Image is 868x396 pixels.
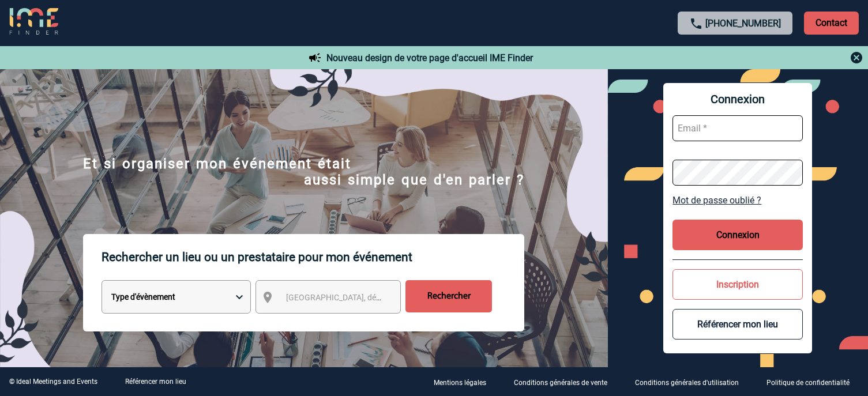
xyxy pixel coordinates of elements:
[434,379,486,387] p: Mentions légales
[757,376,868,387] a: Politique de confidentialité
[405,280,492,312] input: Rechercher
[672,115,803,141] input: Email *
[705,18,781,29] a: [PHONE_NUMBER]
[672,92,803,106] span: Connexion
[424,376,505,387] a: Mentions légales
[672,309,803,340] button: Référencer mon lieu
[286,293,446,302] span: [GEOGRAPHIC_DATA], département, région...
[672,195,803,206] a: Mot de passe oublié ?
[635,379,739,387] p: Conditions générales d'utilisation
[9,378,97,386] div: © Ideal Meetings and Events
[672,220,803,250] button: Connexion
[672,269,803,300] button: Inscription
[766,379,850,387] p: Politique de confidentialité
[102,234,524,280] p: Rechercher un lieu ou un prestataire pour mon événement
[626,376,757,387] a: Conditions générales d'utilisation
[689,17,703,31] img: call-24-px.png
[125,378,186,386] a: Référencer mon lieu
[514,379,607,387] p: Conditions générales de vente
[804,12,859,35] p: Contact
[505,376,626,387] a: Conditions générales de vente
